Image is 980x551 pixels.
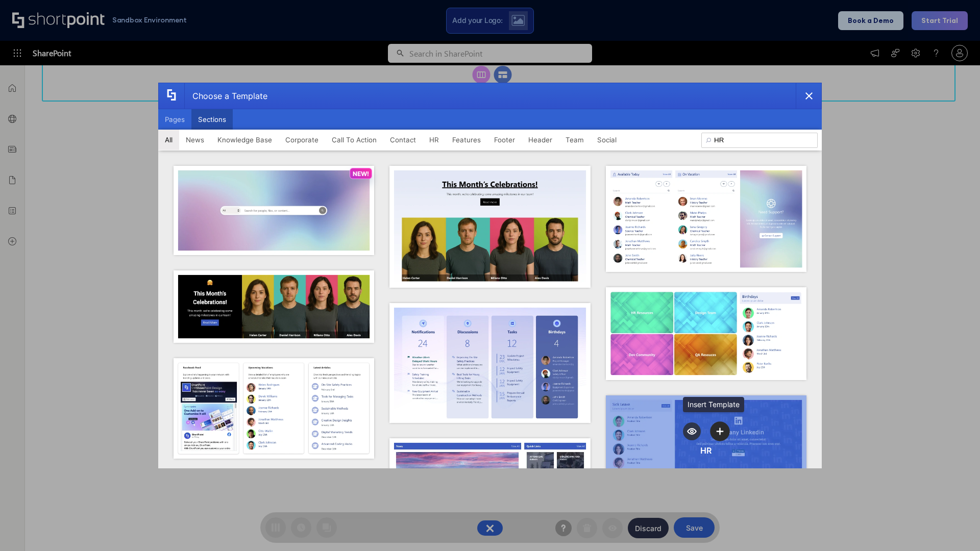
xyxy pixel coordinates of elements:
input: Search [701,133,818,148]
button: Social [591,130,623,150]
div: Choose a Template [184,83,267,109]
button: Call To Action [325,130,383,150]
button: HR [423,130,446,150]
iframe: Chat Widget [929,502,980,551]
button: Knowledge Base [211,130,279,150]
div: HR [700,445,712,456]
button: All [158,130,179,150]
button: Footer [487,130,522,150]
button: Team [559,130,591,150]
button: Features [446,130,487,150]
button: News [179,130,211,150]
p: NEW! [353,170,369,178]
button: Corporate [279,130,325,150]
button: Pages [158,109,191,130]
button: Header [522,130,559,150]
div: template selector [158,83,822,468]
button: Sections [191,109,233,130]
button: Contact [383,130,423,150]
